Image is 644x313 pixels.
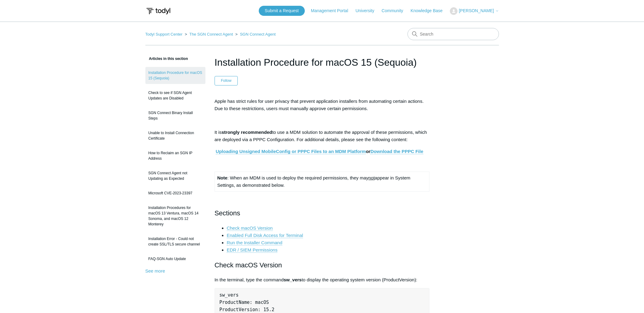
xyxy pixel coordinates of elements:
[227,233,303,238] a: Enabled Full Disk Access for Terminal
[189,32,233,37] a: The SGN Connect Agent
[215,276,430,283] p: In the terminal, type the command to display the operating system version (ProductVersion):
[145,127,205,144] a: Unable to Install Connection Certificate
[355,8,380,14] a: University
[145,233,205,250] a: Installation Error - Could not create SSL/TLS secure channel
[145,32,184,37] li: Todyl Support Center
[145,268,165,273] a: See more
[240,32,276,37] a: SGN Connect Agent
[311,8,354,14] a: Management Portal
[407,28,499,40] input: Search
[215,172,429,191] td: : When an MDM is used to deploy the required permissions, they may appear in System Settings, as ...
[145,202,205,230] a: Installation Procedures for macOS 13 Ventura, macOS 14 Sonoma, and macOS 12 Monterey
[215,129,430,143] p: It is to use a MDM solution to automate the approval of these permissions, which are deployed via...
[217,175,227,180] strong: Note
[234,32,276,37] li: SGN Connect Agent
[411,8,449,14] a: Knowledge Base
[145,147,205,164] a: How to Reclaim an SGN IP Address
[145,187,205,199] a: Microsoft CVE-2023-23397
[145,107,205,124] a: SGN Connect Binary Install Steps
[459,8,494,13] span: [PERSON_NAME]
[145,87,205,104] a: Check to see if SGN Agent Updates are Disabled
[145,5,171,17] img: Todyl Support Center Help Center home page
[145,67,205,84] a: Installation Procedure for macOS 15 (Sequoia)
[145,57,188,61] span: Articles in this section
[450,7,499,15] button: [PERSON_NAME]
[145,167,205,184] a: SGN Connect Agent not Updating as Expected
[215,98,430,112] p: Apple has strict rules for user privacy that prevent application installers from automating certa...
[215,55,430,70] h1: Installation Procedure for macOS 15 (Sequoia)
[216,149,366,154] a: Uploading Unsigned MobileConfig or PPPC Files to an MDM Platform
[227,225,273,231] a: Check macOS Version
[183,32,234,37] li: The SGN Connect Agent
[145,253,205,265] a: FAQ-SGN Auto Update
[215,208,430,218] h2: Sections
[283,277,301,282] strong: sw_vers
[382,8,409,14] a: Community
[259,6,305,16] a: Submit a Request
[216,149,423,154] strong: or
[215,260,430,270] h2: Check macOS Version
[222,130,272,135] strong: strongly recommended
[145,32,183,37] a: Todyl Support Center
[227,240,283,245] a: Run the Installer Command
[227,247,278,253] a: EDR / SIEM Permissions
[370,149,423,154] a: Download the PPPC File
[215,76,238,85] button: Follow Article
[368,175,375,180] span: not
